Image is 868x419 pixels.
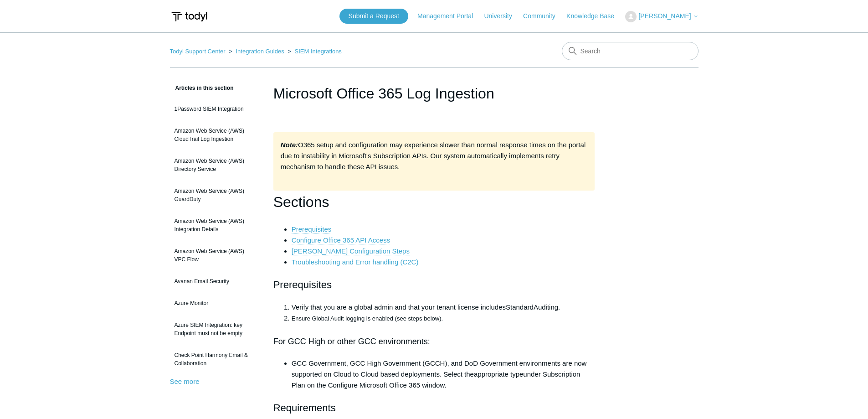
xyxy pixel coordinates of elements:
[625,11,698,22] button: [PERSON_NAME]
[566,11,623,21] a: Knowledge Base
[273,83,595,104] h1: Microsoft Office 365 Log Ingestion
[292,359,587,378] span: GCC Government, GCC High Government (GCCH), and DoD Government environments are now supported on ...
[474,370,523,378] span: appropriate type
[292,236,390,244] a: Configure Office 365 API Access
[281,141,298,149] strong: Note:
[170,122,260,148] a: Amazon Web Service (AWS) CloudTrail Log Ingestion
[227,48,286,55] li: Integration Guides
[292,303,506,311] span: Verify that you are a global admin and that your tenant license includes
[170,212,260,238] a: Amazon Web Service (AWS) Integration Details
[484,11,521,21] a: University
[170,182,260,208] a: Amazon Web Service (AWS) GuardDuty
[273,400,595,416] h2: Requirements
[292,315,443,322] span: Ensure Global Audit logging is enabled (see steps below).
[286,48,342,55] li: SIEM Integrations
[170,8,209,25] img: Todyl Support Center Help Center home page
[170,295,260,312] a: Azure Monitor
[273,277,595,293] h2: Prerequisites
[170,85,234,91] span: Articles in this section
[523,11,565,21] a: Community
[170,243,260,268] a: Amazon Web Service (AWS) VPC Flow
[273,337,430,346] span: For GCC High or other GCC environments:
[170,273,260,290] a: Avanan Email Security
[558,303,560,311] span: .
[292,258,419,266] a: Troubleshooting and Error handling (C2C)
[562,42,699,60] input: Search
[170,152,260,178] a: Amazon Web Service (AWS) Directory Service
[170,100,260,118] a: 1Password SIEM Integration
[534,303,558,311] span: Auditing
[170,347,260,372] a: Check Point Harmony Email & Collaboration
[339,9,408,24] a: Submit a Request
[170,378,200,385] a: See more
[292,225,332,233] a: Prerequisites
[295,48,342,55] a: SIEM Integrations
[417,11,482,21] a: Management Portal
[170,48,226,55] a: Todyl Support Center
[170,316,260,342] a: Azure SIEM Integration: key Endpoint must not be empty
[506,303,534,311] span: Standard
[170,48,227,55] li: Todyl Support Center
[273,191,595,214] h1: Sections
[638,12,691,20] span: [PERSON_NAME]
[292,247,410,255] a: [PERSON_NAME] Configuration Steps
[236,48,284,55] a: Integration Guides
[273,132,595,191] div: O365 setup and configuration may experience slower than normal response times on the portal due t...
